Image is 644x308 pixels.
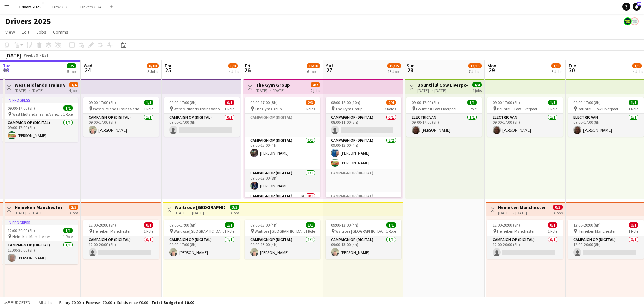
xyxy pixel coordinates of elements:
div: Salary £0.00 + Expenses £0.00 + Subsistence £0.00 = [59,300,194,305]
span: View [5,29,15,35]
span: Edit [22,29,29,35]
button: Budgeted [3,299,31,306]
span: All jobs [37,300,53,305]
div: BST [42,53,49,58]
a: Comms [50,28,71,37]
a: View [3,28,18,37]
span: Budgeted [11,300,30,305]
span: Jobs [36,29,46,35]
div: [DATE] [5,52,21,59]
app-user-avatar: Nicola Price [624,17,632,25]
app-user-avatar: Claire Stewart [630,17,639,25]
a: 39 [633,3,641,11]
a: Jobs [33,28,49,37]
a: Edit [19,28,32,37]
span: Comms [53,29,68,35]
h1: Drivers 2025 [5,16,51,26]
button: Drivers 2024 [75,0,107,14]
span: Total Budgeted £0.00 [151,300,194,305]
button: Crew 2025 [46,0,75,14]
button: Drivers 2025 [14,0,46,14]
span: Week 39 [22,53,39,58]
span: 39 [637,2,641,6]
